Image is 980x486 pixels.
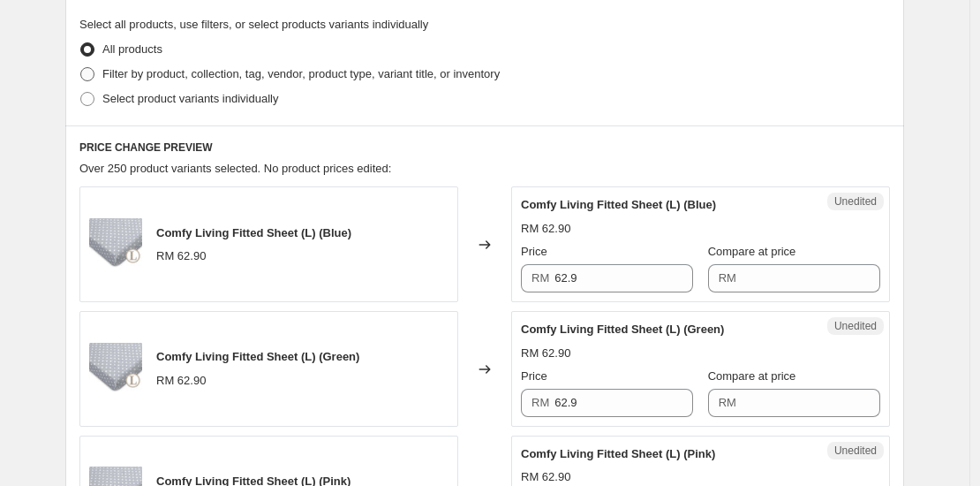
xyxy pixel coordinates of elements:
[79,140,890,155] h6: PRICE CHANGE PREVIEW
[531,271,549,285] span: RM
[521,369,547,383] span: Price
[521,345,570,362] div: RM 62.90
[156,226,351,239] span: Comfy Living Fitted Sheet (L) (Blue)
[708,245,796,258] span: Compare at price
[156,350,359,363] span: Comfy Living Fitted Sheet (L) (Green)
[102,42,162,56] span: All products
[834,444,877,458] span: Unedited
[521,447,715,460] span: Comfy Living Fitted Sheet (L) (Pink)
[521,198,716,211] span: Comfy Living Fitted Sheet (L) (Blue)
[521,323,724,336] span: Comfy Living Fitted Sheet (L) (Green)
[79,18,428,31] span: Select all products, use filters, or select products variants individually
[834,194,877,209] span: Unedited
[719,396,736,409] span: RM
[521,220,570,238] div: RM 62.90
[156,372,206,390] div: RM 62.90
[834,319,877,333] span: Unedited
[521,468,570,486] div: RM 62.90
[521,245,547,258] span: Price
[89,218,142,271] img: comfylivingLgreydot_80x.jpg
[102,92,278,105] span: Select product variants individually
[102,67,500,80] span: Filter by product, collection, tag, vendor, product type, variant title, or inventory
[531,396,549,409] span: RM
[89,343,142,396] img: comfylivingLgreydot_80x.jpg
[719,271,736,285] span: RM
[79,162,391,175] span: Over 250 product variants selected. No product prices edited:
[156,247,206,265] div: RM 62.90
[708,369,796,383] span: Compare at price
